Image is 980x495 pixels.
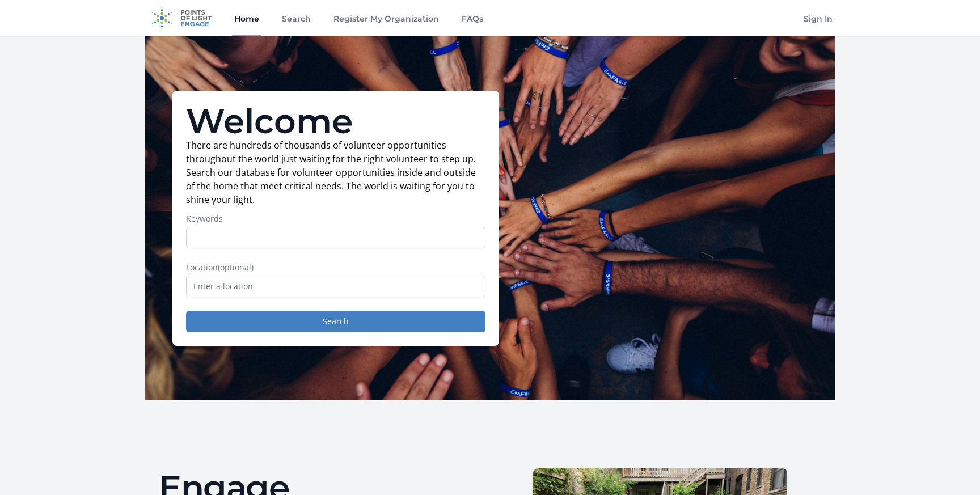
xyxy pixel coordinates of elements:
button: Search [186,311,485,332]
label: Keywords [186,213,485,225]
p: There are hundreds of thousands of volunteer opportunities throughout the world just waiting for ... [186,138,485,206]
input: Enter a location [186,276,485,297]
span: (optional) [218,262,254,273]
h1: Welcome [186,104,485,138]
label: Location [186,262,485,273]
